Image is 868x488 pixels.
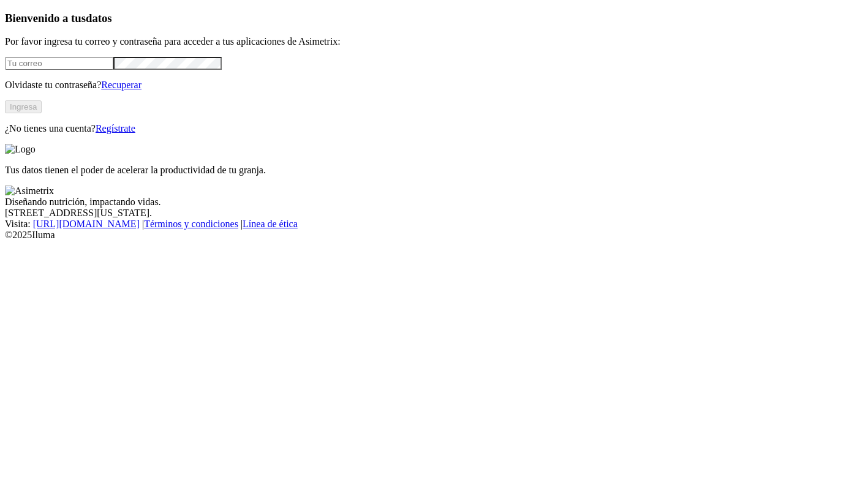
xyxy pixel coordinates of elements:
button: Ingresa [5,100,42,113]
a: Términos y condiciones [144,219,238,229]
img: Logo [5,144,36,155]
a: Recuperar [101,80,142,90]
p: Olvidaste tu contraseña? [5,80,863,91]
div: Diseñando nutrición, impactando vidas. [5,197,863,208]
div: [STREET_ADDRESS][US_STATE]. [5,208,863,219]
div: © 2025 Iluma [5,230,863,241]
p: ¿No tienes una cuenta? [5,123,863,134]
a: Regístrate [96,123,135,133]
p: Por favor ingresa tu correo y contraseña para acceder a tus aplicaciones de Asimetrix: [5,36,863,47]
h3: Bienvenido a tus [5,12,863,25]
p: Tus datos tienen el poder de acelerar la productividad de tu granja. [5,165,863,176]
span: datos [86,12,112,24]
input: Tu correo [5,57,113,70]
a: Línea de ética [243,219,298,229]
img: Asimetrix [5,186,54,197]
div: Visita : | | [5,219,863,230]
a: [URL][DOMAIN_NAME] [33,219,140,229]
